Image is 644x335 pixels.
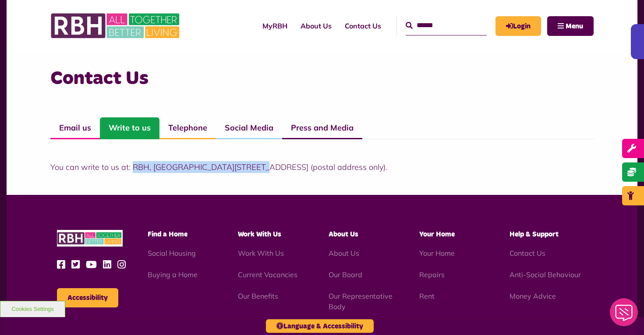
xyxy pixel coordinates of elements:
h3: Contact Us [50,66,594,91]
a: Money Advice [510,292,556,300]
a: MyRBH [495,16,541,36]
a: About Us [294,14,338,38]
button: Accessibility [57,288,118,307]
span: Help & Support [510,231,559,238]
a: Anti-Social Behaviour [510,270,581,279]
a: Rent [419,292,435,300]
iframe: Netcall Web Assistant for live chat [605,296,644,335]
a: Contact Us [338,14,388,38]
button: Navigation [547,16,594,36]
a: Your Home [419,249,455,257]
p: You can write to us at: RBH, [GEOGRAPHIC_DATA][STREET_ADDRESS] (postal address only). [50,161,594,173]
span: Work With Us [238,231,281,238]
img: RBH [50,9,182,43]
a: About Us [329,249,359,257]
a: Current Vacancies [238,270,297,279]
span: Menu [566,23,583,30]
a: Email us [50,117,100,139]
a: MyRBH [256,14,294,38]
a: Work With Us [238,249,284,257]
span: Your Home [419,231,455,238]
a: Social Housing - open in a new tab [148,249,196,257]
input: Search [406,16,487,35]
a: Our Representative Body [329,292,393,311]
a: Telephone [159,117,216,139]
a: Repairs [419,270,445,279]
a: Contact Us [510,249,545,257]
a: Write to us [100,117,159,139]
span: Find a Home [148,231,188,238]
a: Social Media [216,117,282,139]
a: Our Board [329,270,362,279]
a: Buying a Home [148,270,198,279]
a: Press and Media [282,117,362,139]
span: About Us [329,231,358,238]
img: RBH [57,230,123,247]
a: Our Benefits [238,292,278,300]
button: Language & Accessibility [266,319,374,333]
